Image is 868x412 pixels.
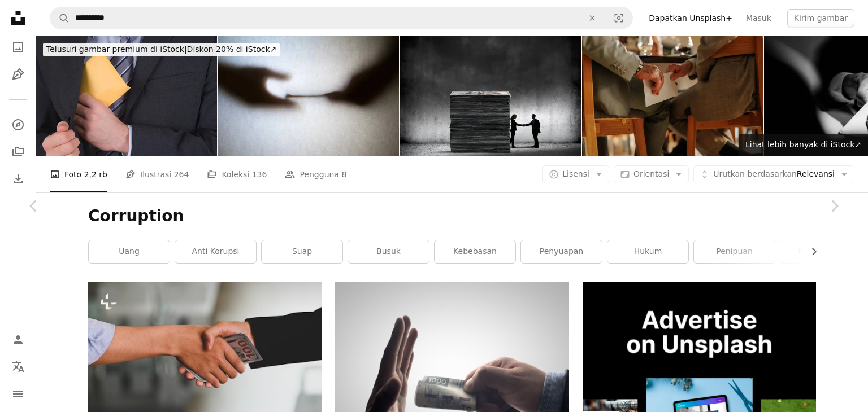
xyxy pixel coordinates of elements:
[605,7,632,29] button: Pencarian visual
[252,168,267,181] span: 136
[633,169,669,178] span: Orientasi
[7,36,29,59] a: Foto
[713,169,835,180] span: Relevansi
[521,240,602,263] a: penyuapan
[614,165,689,183] button: Orientasi
[739,134,868,156] a: Lihat lebih banyak di iStock↗
[542,165,609,183] button: Lisensi
[800,152,868,260] a: Berikutnya
[46,45,276,54] span: Diskon 20% di iStock ↗
[7,356,29,378] button: Bahasa
[285,156,346,192] a: Pengguna 8
[207,156,267,192] a: Koleksi 136
[745,140,861,149] span: Lihat lebih banyak di iStock ↗
[435,240,515,263] a: kebebasan
[580,7,605,29] button: Hapus
[780,240,861,263] a: pemerintah
[642,9,739,27] a: Dapatkan Unsplash+
[218,36,399,156] img: Siluet tangan pebisnis memberikan suap terisolasi di latar belakang abu-abu
[175,240,256,263] a: Anti korupsi
[713,169,797,178] span: Urutkan berdasarkan
[787,9,854,27] button: Kirim gambar
[174,168,189,181] span: 264
[562,169,589,178] span: Lisensi
[46,45,187,54] span: Telusuri gambar premium di iStock |
[7,328,29,351] a: Masuk/Daftar
[400,36,581,156] img: Uang Gelap
[7,141,29,163] a: Koleksi
[262,240,342,263] a: suap
[88,206,816,226] h1: Corruption
[607,240,688,263] a: hukum
[7,113,29,136] a: Jelajahi
[7,63,29,86] a: Ilustrasi
[36,36,217,156] img: Corruption_6
[335,364,568,374] a: seseorang yang memegang setumpuk uang tunai
[694,240,775,263] a: penipuan
[125,156,189,192] a: Ilustrasi 264
[582,36,763,156] img: Close up pengusaha menyerahkan amplop kepada manusia.
[88,342,322,352] a: Foto yang dipotong dari Pengusaha berjabat tangan setelah selesai bertemu atau negosiasi dengan k...
[693,165,854,183] button: Urutkan berdasarkanRelevansi
[50,7,70,29] button: Pencarian di Unsplash
[348,240,429,263] a: busuk
[89,240,170,263] a: uang
[341,168,346,181] span: 8
[7,383,29,405] button: Menu
[739,9,778,27] a: Masuk
[50,7,633,29] form: Temuka visual di seluruh situs
[36,36,287,63] a: Telusuri gambar premium di iStock|Diskon 20% di iStock↗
